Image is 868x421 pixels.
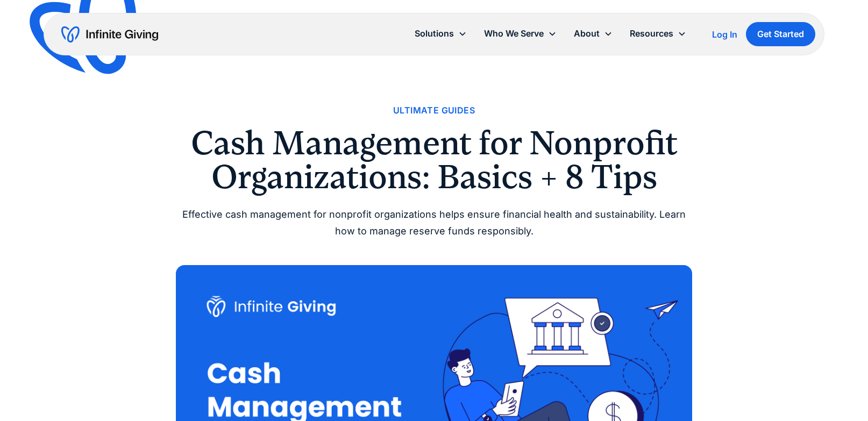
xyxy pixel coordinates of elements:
[176,206,692,239] div: Effective cash management for nonprofit organizations helps ensure financial health and sustainab...
[406,22,475,45] div: Solutions
[415,26,454,41] div: Solutions
[712,30,737,39] div: Log In
[176,126,692,194] h1: Cash Management for Nonprofit Organizations: Basics + 8 Tips
[574,26,600,41] div: About
[621,22,695,45] div: Resources
[393,103,475,118] a: Ultimate Guides
[746,22,815,46] a: Get Started
[565,22,621,45] div: About
[484,26,544,41] div: Who We Serve
[475,22,565,45] div: Who We Serve
[61,26,158,43] a: home
[712,28,737,41] a: Log In
[630,26,673,41] div: Resources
